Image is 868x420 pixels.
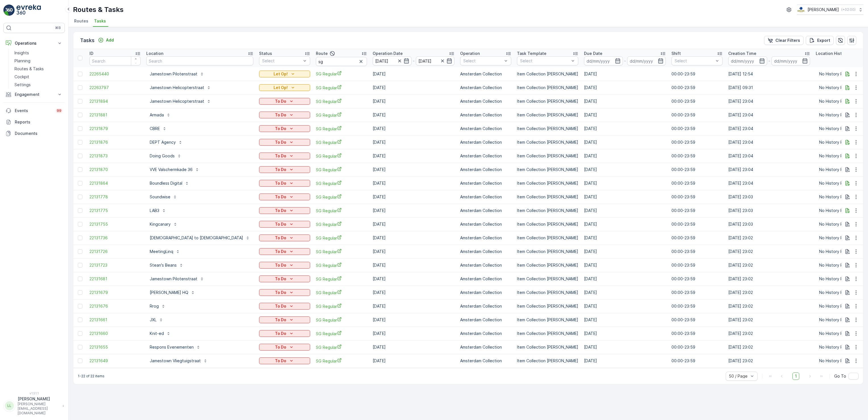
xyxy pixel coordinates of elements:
[316,98,367,104] span: SG Regular
[78,85,82,90] div: Toggle Row Selected
[275,290,286,295] p: To Do
[150,139,176,145] p: DEPT Agency
[89,56,141,65] input: Search
[78,263,82,267] div: Toggle Row Selected
[808,7,839,13] p: [PERSON_NAME]
[89,112,141,118] a: 22131881
[89,153,141,159] a: 22131873
[106,37,114,43] p: Add
[15,40,53,46] p: Operations
[581,94,669,108] td: [DATE]
[275,139,286,145] p: To Do
[78,154,82,158] div: Toggle Row Selected
[725,217,813,231] td: [DATE] 23:03
[146,69,208,79] button: Jamestown Pilotenstraat
[89,276,141,282] a: 22131681
[12,49,65,57] a: Insights
[725,190,813,204] td: [DATE] 23:03
[581,286,669,299] td: [DATE]
[259,316,310,323] button: To Do
[146,315,167,324] button: JXL
[146,247,183,256] button: MeetingLinq
[275,194,286,200] p: To Do
[89,85,141,90] span: 22263797
[150,167,193,172] p: VVE Valschermkade 36
[316,139,367,145] a: SG Regular
[316,262,367,268] a: SG Regular
[725,122,813,135] td: [DATE] 23:04
[89,167,141,172] span: 22131870
[150,303,159,309] p: Rrog
[275,221,286,227] p: To Do
[12,57,65,65] a: Planning
[15,131,62,136] p: Documents
[370,81,457,94] td: [DATE]
[259,166,310,173] button: To Do
[370,135,457,149] td: [DATE]
[16,5,41,16] img: logo_light-DOdMpM7g.png
[370,258,457,272] td: [DATE]
[316,331,367,337] a: SG Regular
[89,126,141,131] span: 22131879
[78,304,82,308] div: Toggle Row Selected
[12,81,65,89] a: Settings
[725,286,813,299] td: [DATE] 23:02
[275,235,286,241] p: To Do
[370,286,457,299] td: [DATE]
[15,92,53,97] p: Engagement
[12,65,65,73] a: Routes & Tasks
[581,190,669,204] td: [DATE]
[78,222,82,227] div: Toggle Row Selected
[581,176,669,190] td: [DATE]
[78,126,82,131] div: Toggle Row Selected
[89,194,141,200] a: 22131778
[370,313,457,327] td: [DATE]
[89,303,141,309] a: 22131676
[316,57,367,66] input: Search
[89,331,141,336] a: 22131660
[275,153,286,159] p: To Do
[316,235,367,241] span: SG Regular
[316,358,367,364] span: SG Regular
[275,358,286,364] p: To Do
[259,180,310,187] button: To Do
[725,231,813,245] td: [DATE] 23:02
[725,204,813,217] td: [DATE] 23:03
[797,7,805,13] img: basis-logo_rgb2x.png
[581,327,669,340] td: [DATE]
[581,204,669,217] td: [DATE]
[89,71,141,77] span: 22265440
[3,89,65,100] button: Engagement
[3,116,65,128] a: Reports
[316,344,367,350] a: SG Regular
[725,258,813,272] td: [DATE] 23:02
[146,110,174,120] button: Armada
[150,358,201,364] p: Jamestown Vliegtuigstraat
[316,71,367,77] a: SG Regular
[725,163,813,176] td: [DATE] 23:04
[259,275,310,282] button: To Do
[370,190,457,204] td: [DATE]
[316,85,367,91] span: SG Regular
[275,249,286,254] p: To Do
[150,71,197,77] p: Jamestown Pilotenstraat
[78,318,82,322] div: Toggle Row Selected
[316,221,367,227] a: SG Regular
[370,67,457,81] td: [DATE]
[274,71,288,77] p: Let Op!
[89,221,141,227] a: 22131755
[370,231,457,245] td: [DATE]
[259,139,310,146] button: To Do
[89,180,141,186] a: 22131864
[150,85,204,90] p: Jamestown Helicopterstraat
[316,208,367,214] span: SG Regular
[78,331,82,336] div: Toggle Row Selected
[316,126,367,132] a: SG Regular
[316,194,367,200] span: SG Regular
[89,344,141,350] a: 22131655
[316,153,367,159] a: SG Regular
